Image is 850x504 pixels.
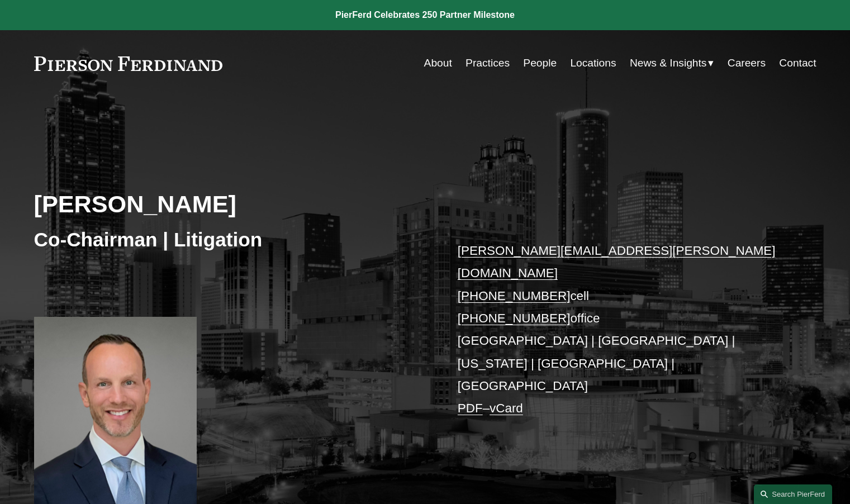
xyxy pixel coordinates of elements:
[458,244,776,280] a: [PERSON_NAME][EMAIL_ADDRESS][PERSON_NAME][DOMAIN_NAME]
[728,53,766,74] a: Careers
[779,53,816,74] a: Contact
[34,189,425,218] h2: [PERSON_NAME]
[424,53,452,74] a: About
[570,53,616,74] a: Locations
[630,54,707,73] span: News & Insights
[458,289,571,303] a: [PHONE_NUMBER]
[34,227,425,252] h3: Co-Chairman | Litigation
[630,53,714,74] a: folder dropdown
[458,311,571,325] a: [PHONE_NUMBER]
[523,53,557,74] a: People
[458,240,783,420] p: cell office [GEOGRAPHIC_DATA] | [GEOGRAPHIC_DATA] | [US_STATE] | [GEOGRAPHIC_DATA] | [GEOGRAPHIC_...
[466,53,510,74] a: Practices
[754,484,832,504] a: Search this site
[490,401,523,415] a: vCard
[458,401,483,415] a: PDF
